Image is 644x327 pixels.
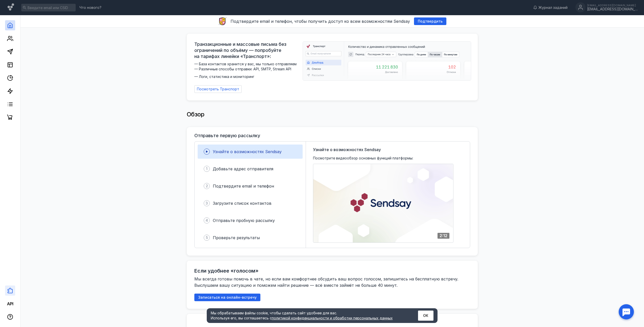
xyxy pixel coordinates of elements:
[194,295,260,299] a: Записаться на онлайн-встречу
[187,111,204,118] span: Обзор
[197,87,239,91] span: Посмотреть Транспорт
[194,276,460,288] span: Мы всегда готовы помочь в чате, но если вам комфортнее обсудить ваш вопрос голосом, запишитесь на...
[313,147,381,153] span: Узнайте о возможностях Sendsay
[79,6,101,9] span: Что нового?
[198,295,257,300] span: Записаться на онлайн-встречу
[77,6,104,9] a: Что нового?
[313,156,413,161] span: Посмотрите видеообзор основных функций платформы:
[211,311,406,321] div: Мы обрабатываем файлы cookie, чтобы сделать сайт удобнее для вас. Используя его, вы соглашаетесь c
[272,316,393,320] a: политикой конфиденциальности и обработки персональных данных
[194,41,300,59] span: Транзакционные и массовые письма без ограничений по объёму — попробуйте на тарифах линейки «Транс...
[194,62,300,79] span: — База контактов хранится у вас, мы только отправляем — Различные способы отправки: API, SMTP, St...
[213,218,275,223] span: Отправьте пробную рассылку
[231,19,410,24] span: Подтвердите email и телефон, чтобы получить доступ ко всем возможностям Sendsay
[213,201,272,206] span: Загрузите список контактов
[438,233,449,239] div: 2:12
[194,268,259,274] h2: Если удобнее «голосом»
[418,19,443,24] span: Подтвердить
[213,149,282,154] span: Узнайте о возможностях Sendsay
[587,7,638,11] div: [EMAIL_ADDRESS][DOMAIN_NAME]
[206,235,208,240] span: 5
[414,17,446,25] button: Подтвердить
[206,166,207,171] span: 1
[194,133,260,138] h3: Отправьте первую рассылку
[205,201,208,206] span: 3
[303,42,471,80] img: dashboard-transport-banner
[531,5,570,10] a: Журнал заданий
[194,294,260,301] button: Записаться на онлайн-встречу
[213,166,273,171] span: Добавьте адрес отправителя
[587,4,638,7] div: [EMAIL_ADDRESS][DOMAIN_NAME]
[205,218,208,223] span: 4
[213,183,274,189] span: Подтвердите email и телефон
[206,183,208,189] span: 2
[213,235,260,240] span: Проверьте результаты
[194,85,242,93] a: Посмотреть Транспорт
[418,311,433,321] button: ОК
[21,4,76,11] input: Введите email или CSID
[538,5,568,10] span: Журнал заданий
